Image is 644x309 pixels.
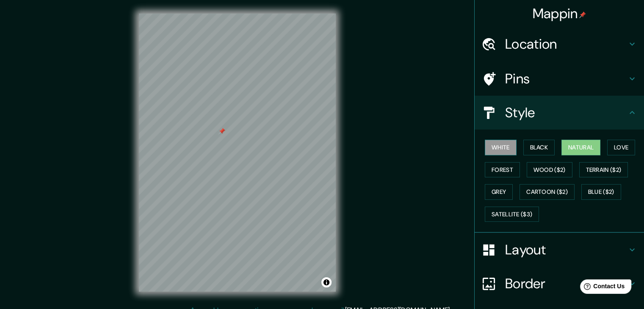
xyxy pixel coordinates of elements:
canvas: Map [139,14,336,292]
button: Terrain ($2) [579,162,628,178]
button: Wood ($2) [527,162,572,178]
h4: Location [505,36,627,52]
button: Love [607,140,635,155]
div: Border [475,267,644,301]
h4: Style [505,104,627,121]
div: Style [475,96,644,130]
button: White [485,140,517,155]
button: Natural [561,140,600,155]
div: Location [475,27,644,61]
button: Black [523,140,555,155]
h4: Pins [505,70,627,87]
iframe: Help widget launcher [569,276,635,300]
h4: Mappin [533,5,586,22]
button: Satellite ($3) [485,207,539,222]
img: pin-icon.png [579,11,586,18]
button: Grey [485,184,513,200]
h4: Border [505,275,627,292]
button: Cartoon ($2) [520,184,575,200]
div: Pins [475,62,644,96]
button: Blue ($2) [581,184,621,200]
button: Forest [485,162,520,178]
button: Toggle attribution [321,277,332,287]
h4: Layout [505,241,627,258]
div: Layout [475,233,644,267]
